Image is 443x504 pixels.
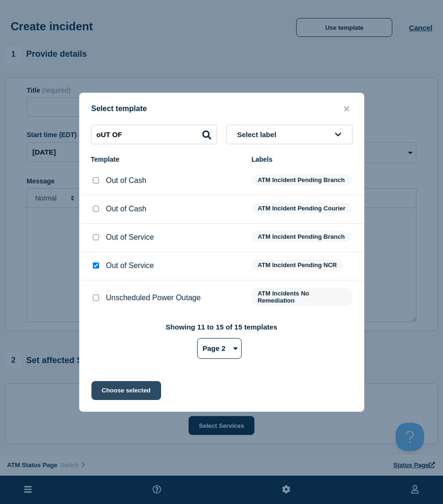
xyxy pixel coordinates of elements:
[106,294,201,302] p: Unscheduled Power Outage
[252,203,352,214] span: ATM Incident Pending Courier
[252,174,351,185] span: ATM Incident Pending Branch
[106,261,154,270] p: Out of Service
[237,130,280,139] span: Select label
[93,262,99,269] input: Out of Service checkbox
[226,125,353,144] button: Select label
[252,156,353,163] div: Labels
[91,125,217,144] input: Search templates & labels
[91,156,242,163] div: Template
[93,206,99,212] input: Out of Cash checkbox
[252,231,351,242] span: ATM Incident Pending Branch
[252,260,343,270] span: ATM Incident Pending NCR
[80,104,364,113] div: Select template
[252,288,353,306] span: ATM Incidents No Remediation
[93,295,99,301] input: Unscheduled Power Outage checkbox
[341,104,352,113] button: close button
[106,205,146,213] p: Out of Cash
[93,177,99,183] input: Out of Cash checkbox
[93,234,99,240] input: Out of Service checkbox
[106,176,146,185] p: Out of Cash
[91,381,161,400] button: Choose selected
[166,323,278,331] p: Showing 11 to 15 of 15 templates
[106,233,154,242] p: Out of Service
